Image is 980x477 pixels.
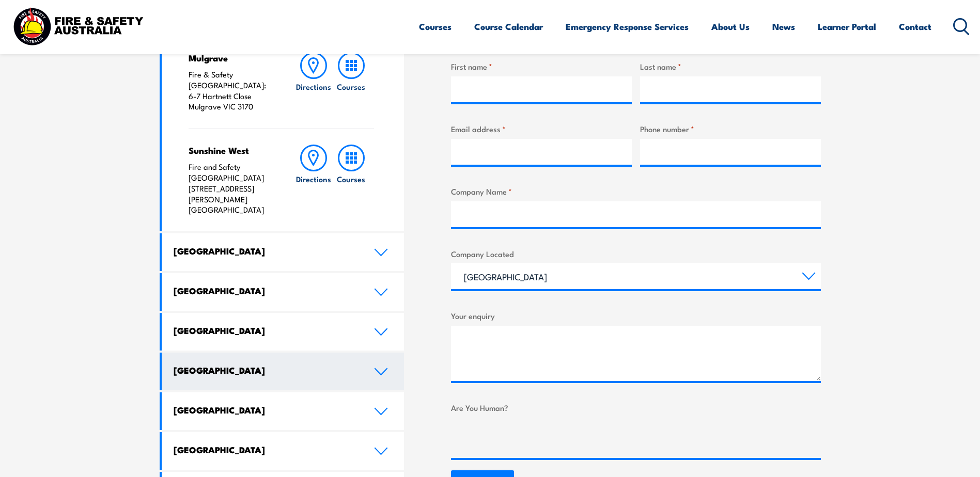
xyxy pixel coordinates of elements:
[818,13,876,40] a: Learner Portal
[174,364,359,376] h4: [GEOGRAPHIC_DATA]
[772,13,795,40] a: News
[296,173,331,184] h6: Directions
[189,52,275,63] h4: Mulgrave
[296,81,331,92] h6: Directions
[451,248,821,260] label: Company Located
[333,52,370,112] a: Courses
[337,173,365,184] h6: Courses
[174,325,359,336] h4: [GEOGRAPHIC_DATA]
[337,81,365,92] h6: Courses
[174,285,359,296] h4: [GEOGRAPHIC_DATA]
[295,145,332,215] a: Directions
[162,233,405,271] a: [GEOGRAPHIC_DATA]
[189,162,275,215] p: Fire and Safety [GEOGRAPHIC_DATA] [STREET_ADDRESS][PERSON_NAME] [GEOGRAPHIC_DATA]
[474,13,543,40] a: Course Calendar
[419,13,452,40] a: Courses
[451,185,821,197] label: Company Name
[162,273,405,311] a: [GEOGRAPHIC_DATA]
[640,123,821,135] label: Phone number
[189,69,275,112] p: Fire & Safety [GEOGRAPHIC_DATA]: 6-7 Hartnett Close Mulgrave VIC 3170
[174,245,359,257] h4: [GEOGRAPHIC_DATA]
[162,392,405,430] a: [GEOGRAPHIC_DATA]
[162,353,405,390] a: [GEOGRAPHIC_DATA]
[640,60,821,72] label: Last name
[162,313,405,351] a: [GEOGRAPHIC_DATA]
[174,444,359,455] h4: [GEOGRAPHIC_DATA]
[899,13,931,40] a: Contact
[189,145,275,156] h4: Sunshine West
[295,52,332,112] a: Directions
[451,310,821,322] label: Your enquiry
[711,13,750,40] a: About Us
[451,418,608,458] iframe: reCAPTCHA
[162,432,405,470] a: [GEOGRAPHIC_DATA]
[174,404,359,416] h4: [GEOGRAPHIC_DATA]
[451,60,632,72] label: First name
[451,402,821,414] label: Are You Human?
[333,145,370,215] a: Courses
[566,13,689,40] a: Emergency Response Services
[451,123,632,135] label: Email address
